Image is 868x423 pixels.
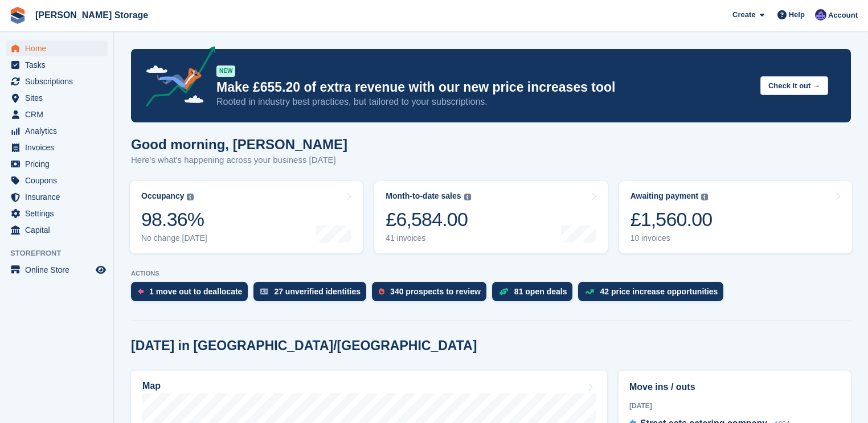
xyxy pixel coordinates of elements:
span: Invoices [25,139,93,155]
img: stora-icon-8386f47178a22dfd0bd8f6a31ec36ba5ce8667c1dd55bd0f319d3a0aa187defe.svg [9,7,26,24]
span: Create [732,9,755,20]
div: 1 move out to deallocate [149,287,242,296]
a: menu [6,90,108,106]
a: Preview store [94,263,108,277]
div: 10 invoices [630,233,713,243]
span: Settings [25,206,93,221]
a: menu [6,189,108,205]
img: prospect-51fa495bee0391a8d652442698ab0144808aea92771e9ea1ae160a38d050c398.svg [379,288,384,295]
img: price-adjustments-announcement-icon-8257ccfd72463d97f412b2fc003d46551f7dbcb40ab6d574587a9cd5c0d94... [136,46,216,111]
img: deal-1b604bf984904fb50ccaf53a9ad4b4a5d6e5aea283cecdc64d6e3604feb123c2.svg [499,288,509,295]
a: 27 unverified identities [253,282,372,307]
div: 41 invoices [386,233,470,243]
span: Online Store [25,262,93,278]
div: Awaiting payment [630,191,699,201]
span: Pricing [25,156,93,172]
img: icon-info-grey-7440780725fd019a000dd9b08b2336e03edf1995a4989e88bcd33f0948082b44.svg [701,194,708,200]
h1: Good morning, [PERSON_NAME] [131,137,347,152]
p: Rooted in industry best practices, but tailored to your subscriptions. [216,96,751,108]
a: Month-to-date sales £6,584.00 41 invoices [374,181,607,253]
span: Tasks [25,57,93,73]
a: menu [6,206,108,221]
div: 27 unverified identities [274,287,361,296]
a: menu [6,73,108,89]
a: Occupancy 98.36% No change [DATE] [130,181,363,253]
span: Home [25,40,93,56]
img: move_outs_to_deallocate_icon-f764333ba52eb49d3ac5e1228854f67142a1ed5810a6f6cc68b1a99e826820c5.svg [138,288,144,295]
div: Month-to-date sales [386,191,461,201]
div: £1,560.00 [630,208,713,231]
span: Subscriptions [25,73,93,89]
p: Make £655.20 of extra revenue with our new price increases tool [216,79,751,96]
img: Tim Sinnott [815,9,826,20]
span: Insurance [25,189,93,205]
img: icon-info-grey-7440780725fd019a000dd9b08b2336e03edf1995a4989e88bcd33f0948082b44.svg [464,194,471,200]
a: menu [6,40,108,56]
a: [PERSON_NAME] Storage [31,6,153,24]
div: No change [DATE] [141,233,207,243]
span: Capital [25,222,93,238]
a: menu [6,139,108,155]
p: ACTIONS [131,270,851,277]
span: Help [789,9,805,20]
span: CRM [25,106,93,122]
a: 42 price increase opportunities [578,282,729,307]
a: 340 prospects to review [372,282,492,307]
a: Awaiting payment £1,560.00 10 invoices [619,181,852,253]
div: 98.36% [141,208,207,231]
a: menu [6,222,108,238]
div: 340 prospects to review [390,287,481,296]
a: menu [6,57,108,73]
button: Check it out → [760,76,828,95]
div: £6,584.00 [386,208,470,231]
h2: Move ins / outs [629,380,840,394]
a: 81 open deals [492,282,579,307]
h2: [DATE] in [GEOGRAPHIC_DATA]/[GEOGRAPHIC_DATA] [131,338,477,354]
span: Coupons [25,173,93,188]
div: [DATE] [629,401,840,411]
h2: Map [142,381,161,391]
span: Storefront [10,248,113,259]
span: Analytics [25,123,93,139]
img: icon-info-grey-7440780725fd019a000dd9b08b2336e03edf1995a4989e88bcd33f0948082b44.svg [187,194,194,200]
a: menu [6,106,108,122]
p: Here's what's happening across your business [DATE] [131,154,347,167]
a: menu [6,123,108,139]
span: Account [828,10,858,21]
a: menu [6,173,108,188]
div: Occupancy [141,191,184,201]
a: menu [6,156,108,172]
img: verify_identity-adf6edd0f0f0b5bbfe63781bf79b02c33cf7c696d77639b501bdc392416b5a36.svg [260,288,268,295]
a: menu [6,262,108,278]
span: Sites [25,90,93,106]
img: price_increase_opportunities-93ffe204e8149a01c8c9dc8f82e8f89637d9d84a8eef4429ea346261dce0b2c0.svg [585,289,594,294]
a: 1 move out to deallocate [131,282,253,307]
div: 81 open deals [514,287,567,296]
div: 42 price increase opportunities [600,287,718,296]
div: NEW [216,65,235,77]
